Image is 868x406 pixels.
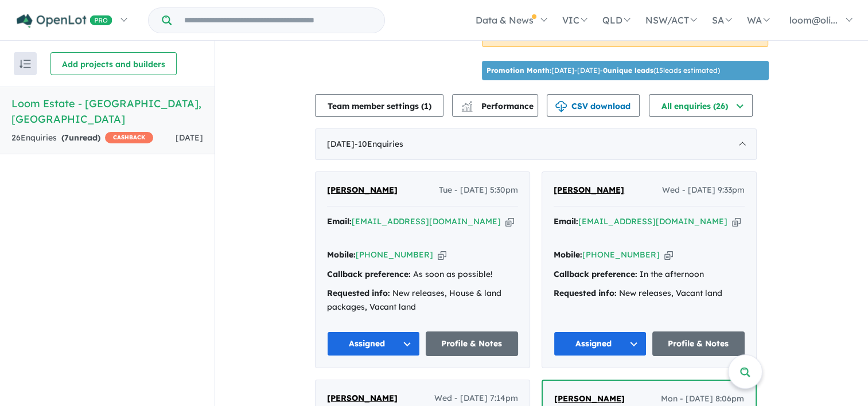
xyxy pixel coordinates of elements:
strong: ( unread) [61,132,100,143]
span: [PERSON_NAME] [327,185,398,195]
button: Add projects and builders [50,52,177,75]
strong: Mobile: [327,249,356,260]
button: Performance [452,94,538,117]
span: 7 [64,132,69,143]
span: [DATE] [176,132,203,143]
span: Mon - [DATE] 8:06pm [661,392,744,406]
img: Openlot PRO Logo White [17,14,112,28]
div: [DATE] [315,128,757,161]
strong: Email: [327,216,352,227]
span: [PERSON_NAME] [554,185,624,195]
span: - 10 Enquir ies [355,139,403,149]
div: New releases, Vacant land [554,287,745,300]
div: New releases, House & land packages, Vacant land [327,287,518,314]
b: Promotion Month: [486,66,551,75]
img: sort.svg [20,60,31,68]
h5: Loom Estate - [GEOGRAPHIC_DATA] , [GEOGRAPHIC_DATA] [11,96,203,127]
strong: Mobile: [554,249,582,260]
a: [PERSON_NAME] [327,392,398,405]
button: All enquiries (26) [649,94,753,117]
a: [EMAIL_ADDRESS][DOMAIN_NAME] [578,216,727,227]
button: Copy [505,216,514,228]
strong: Callback preference: [327,269,411,279]
button: Copy [664,249,673,261]
button: CSV download [547,94,640,117]
button: Assigned [554,331,647,356]
div: In the afternoon [554,268,745,282]
button: Copy [438,249,446,261]
span: Performance [463,101,534,111]
span: [PERSON_NAME] [554,393,625,404]
span: 1 [424,101,429,111]
a: [PHONE_NUMBER] [356,249,433,260]
a: [PERSON_NAME] [327,184,398,197]
strong: Requested info: [327,288,390,298]
img: download icon [555,101,567,112]
span: CASHBACK [105,132,153,143]
div: 26 Enquir ies [11,131,153,145]
input: Try estate name, suburb, builder or developer [174,8,382,33]
a: [PERSON_NAME] [554,392,625,406]
p: [DATE] - [DATE] - ( 15 leads estimated) [486,65,720,76]
div: As soon as possible! [327,268,518,282]
img: bar-chart.svg [461,104,473,112]
a: Profile & Notes [426,331,519,356]
span: [PERSON_NAME] [327,393,398,403]
button: Copy [732,216,741,228]
span: Wed - [DATE] 9:33pm [662,184,745,197]
strong: Email: [554,216,578,227]
span: Wed - [DATE] 7:14pm [434,392,518,405]
a: [EMAIL_ADDRESS][DOMAIN_NAME] [352,216,501,227]
b: 0 unique leads [603,66,653,75]
span: Tue - [DATE] 5:30pm [439,184,518,197]
strong: Callback preference: [554,269,637,279]
a: [PERSON_NAME] [554,184,624,197]
a: [PHONE_NUMBER] [582,249,660,260]
a: Profile & Notes [652,331,745,356]
img: line-chart.svg [462,101,472,107]
button: Assigned [327,331,420,356]
button: Team member settings (1) [315,94,443,117]
span: loom@oli... [789,14,838,26]
strong: Requested info: [554,288,617,298]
